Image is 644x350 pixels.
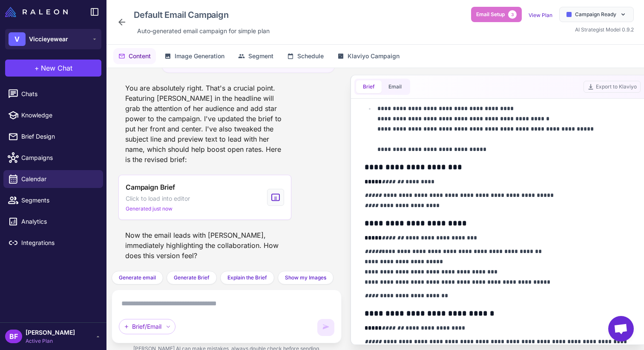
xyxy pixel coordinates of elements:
[508,10,517,19] span: 3
[575,11,616,18] span: Campaign Ready
[41,63,72,73] span: New Chat
[126,182,175,192] span: Campaign Brief
[175,51,224,61] span: Image Generation
[126,205,172,213] span: Generated just now
[584,81,641,93] button: Export to Klaviyo
[382,80,408,93] button: Email
[5,330,22,343] div: BF
[21,111,96,120] span: Knowledge
[119,319,175,334] div: Brief/Email
[356,80,382,93] button: Brief
[285,274,326,282] span: Show my Images
[129,51,151,61] span: Content
[21,153,96,162] span: Campaigns
[282,48,329,64] button: Schedule
[3,170,103,188] a: Calendar
[3,85,103,103] a: Chats
[227,274,267,282] span: Explain the Brief
[297,51,324,61] span: Schedule
[21,132,96,141] span: Brief Design
[21,174,96,184] span: Calendar
[3,106,103,124] a: Knowledge
[248,51,273,61] span: Segment
[3,234,103,252] a: Integrations
[5,60,101,77] button: +New Chat
[26,337,75,345] span: Active Plan
[476,11,505,18] span: Email Setup
[5,29,101,49] button: VViccieyewear
[5,7,71,17] a: Raleon Logo
[34,63,39,73] span: +
[21,196,96,205] span: Segments
[174,274,210,282] span: Generate Brief
[130,7,273,23] div: Click to edit campaign name
[471,7,522,22] button: Email Setup3
[3,128,103,145] a: Brief Design
[137,26,270,36] span: Auto‑generated email campaign for simple plan
[21,89,96,99] span: Chats
[529,12,552,18] a: View Plan
[608,316,634,341] div: Open chat
[278,271,333,285] button: Show my Images
[9,32,26,46] div: V
[134,25,273,37] div: Click to edit description
[26,328,75,337] span: [PERSON_NAME]
[159,48,230,64] button: Image Generation
[332,48,405,64] button: Klaviyo Campaign
[118,80,291,168] div: You are absolutely right. That's a crucial point. Featuring [PERSON_NAME] in the headline will gr...
[21,217,96,226] span: Analytics
[575,26,634,33] span: AI Strategist Model 0.9.2
[21,238,96,248] span: Integrations
[5,7,68,17] img: Raleon Logo
[220,271,274,285] button: Explain the Brief
[119,274,156,282] span: Generate email
[167,271,217,285] button: Generate Brief
[118,227,291,264] div: Now the email leads with [PERSON_NAME], immediately highlighting the collaboration. How does this...
[112,271,163,285] button: Generate email
[29,34,68,44] span: Viccieyewear
[3,149,103,167] a: Campaigns
[348,51,400,61] span: Klaviyo Campaign
[113,48,156,64] button: Content
[3,213,103,230] a: Analytics
[3,191,103,209] a: Segments
[126,194,190,203] span: Click to load into editor
[233,48,279,64] button: Segment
